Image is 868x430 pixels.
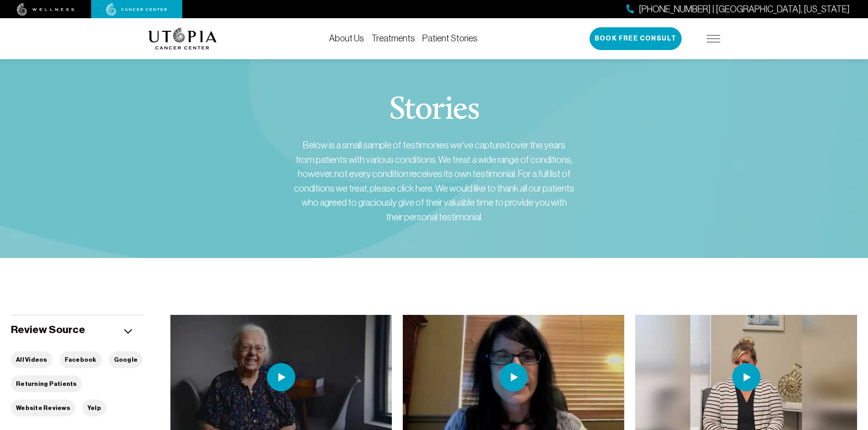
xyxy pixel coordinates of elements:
[124,329,132,334] img: icon
[60,351,102,368] button: Facebook
[590,27,682,50] button: Book Free Consult
[499,363,528,391] img: play icon
[106,3,167,16] img: cancer center
[627,3,850,16] a: [PHONE_NUMBER] | [GEOGRAPHIC_DATA], [US_STATE]
[639,3,850,16] span: [PHONE_NUMBER] | [GEOGRAPHIC_DATA], [US_STATE]
[11,351,52,368] button: All Videos
[707,35,720,42] img: icon-hamburger
[11,400,75,416] button: Website Reviews
[109,351,143,368] button: Google
[422,33,478,43] a: Patient Stories
[17,3,74,16] img: wellness
[11,375,82,392] button: Returning Patients
[293,138,575,224] div: Below is a small sample of testimonies we’ve captured over the years from patients with various c...
[329,33,364,43] a: About Us
[11,323,85,337] h5: Review Source
[82,400,106,416] button: Yelp
[389,94,479,127] h1: Stories
[267,363,295,391] img: play icon
[371,33,415,43] a: Treatments
[148,28,217,50] img: logo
